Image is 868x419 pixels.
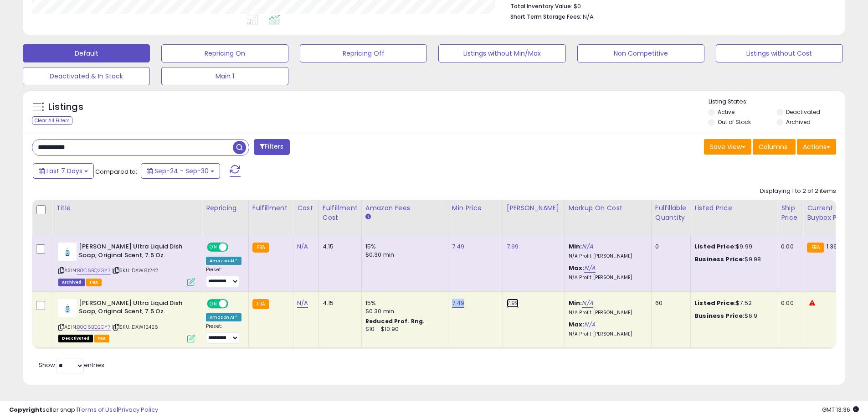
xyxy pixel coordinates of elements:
a: N/A [584,264,595,273]
b: Max: [569,264,585,272]
div: $0.30 min [365,251,441,259]
button: Actions [797,139,836,155]
div: Cost [297,203,315,213]
div: $9.98 [694,255,770,264]
b: Listed Price: [694,242,736,251]
div: Title [56,203,198,213]
div: Fulfillment [252,203,289,213]
th: The percentage added to the cost of goods (COGS) that forms the calculator for Min & Max prices. [565,200,651,236]
button: Sep-24 - Sep-30 [141,163,220,179]
img: 21z95U2442L._SL40_.jpg [58,243,77,261]
b: Total Inventory Value: [510,2,572,10]
a: N/A [297,299,308,308]
div: Listed Price [694,203,773,213]
div: $7.52 [694,299,770,307]
div: Current Buybox Price [807,203,854,222]
b: Min: [569,299,582,307]
div: 15% [365,243,441,251]
div: Clear All Filters [32,116,72,125]
div: Amazon AI * [206,313,241,321]
span: FBA [94,335,110,342]
div: 4.15 [323,243,354,251]
div: Preset: [206,267,241,287]
span: ON [208,243,219,251]
a: N/A [582,242,593,251]
div: Fulfillment Cost [323,203,358,222]
p: N/A Profit [PERSON_NAME] [569,331,644,337]
div: $9.99 [694,243,770,251]
div: $10 - $10.90 [365,326,441,333]
span: Listings that have been deleted from Seller Central [58,279,85,286]
div: ASIN: [58,299,195,341]
button: Deactivated & In Stock [23,67,150,85]
div: 0.00 [781,299,796,307]
div: 15% [365,299,441,307]
div: [PERSON_NAME] [507,203,561,213]
span: All listings that are unavailable for purchase on Amazon for any reason other than out-of-stock [58,335,93,342]
div: ASIN: [58,243,195,285]
small: FBA [252,299,269,309]
img: 21z95U2442L._SL40_.jpg [58,299,77,317]
label: Archived [786,118,811,126]
div: $6.9 [694,312,770,320]
p: N/A Profit [PERSON_NAME] [569,310,644,316]
a: N/A [297,242,308,251]
div: seller snap | | [9,406,158,414]
span: FBA [86,279,102,286]
label: Active [718,108,734,116]
span: Columns [759,142,787,151]
button: Non Competitive [577,44,704,62]
button: Save View [704,139,751,155]
button: Listings without Cost [716,44,843,62]
label: Out of Stock [718,118,751,126]
strong: Copyright [9,405,42,414]
a: B0C6BQ2GY7 [77,267,111,274]
b: Business Price: [694,255,745,264]
span: 2025-10-8 13:36 GMT [822,405,859,414]
span: Sep-24 - Sep-30 [154,166,209,176]
b: Min: [569,242,582,251]
label: Deactivated [786,108,820,116]
small: Amazon Fees. [365,213,371,221]
a: N/A [582,299,593,308]
span: 1.39 [827,242,837,251]
b: Max: [569,320,585,329]
button: Repricing Off [300,44,427,62]
p: Listing States: [709,98,845,106]
button: Main 1 [161,67,288,85]
div: Ship Price [781,203,799,222]
b: Listed Price: [694,299,736,307]
b: Short Term Storage Fees: [510,13,581,21]
div: Displaying 1 to 2 of 2 items [760,187,836,196]
span: ON [208,300,219,307]
p: N/A Profit [PERSON_NAME] [569,274,644,281]
b: [PERSON_NAME] Ultra Liquid Dish Soap, Original Scent, 7.5 Oz. [79,299,190,318]
div: Amazon Fees [365,203,444,213]
button: Default [23,44,150,62]
button: Last 7 Days [33,163,94,179]
h5: Listings [48,101,83,114]
span: OFF [227,243,241,251]
a: 7.99 [507,242,519,251]
small: FBA [807,243,824,253]
a: Privacy Policy [118,405,158,414]
span: N/A [583,12,594,21]
a: Terms of Use [78,405,117,414]
div: Fulfillable Quantity [655,203,687,222]
div: 0.00 [781,243,796,251]
div: 60 [655,299,683,307]
a: 7.49 [452,299,465,308]
a: N/A [584,320,595,329]
button: Columns [753,139,796,155]
b: [PERSON_NAME] Ultra Liquid Dish Soap, Original Scent, 7.5 Oz. [79,243,190,262]
span: | SKU: DAW81242 [112,267,159,274]
span: OFF [227,300,241,307]
span: | SKU: DAW12426 [112,323,159,331]
b: Reduced Prof. Rng. [365,317,425,325]
div: $0.30 min [365,307,441,316]
div: Preset: [206,323,241,344]
div: Markup on Cost [569,203,647,213]
p: N/A Profit [PERSON_NAME] [569,253,644,259]
span: Show: entries [39,361,104,369]
a: B0C6BQ2GY7 [77,323,111,331]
